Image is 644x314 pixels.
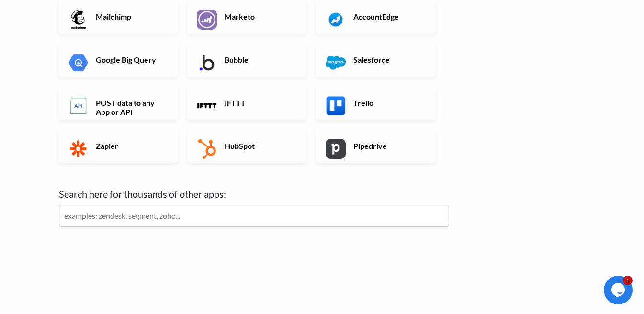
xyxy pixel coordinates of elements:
a: Salesforce [316,43,435,77]
img: AccountEdge App & API [326,10,346,30]
img: POST data to any App or API App & API [68,96,89,116]
h6: Salesforce [351,55,426,64]
img: IFTTT App & API [197,96,217,116]
a: HubSpot [187,129,306,163]
a: POST data to any App or API [59,86,178,120]
img: Salesforce App & API [326,53,346,73]
h6: HubSpot [222,141,297,150]
h6: AccountEdge [351,12,426,21]
img: Zapier App & API [68,139,89,159]
a: Zapier [59,129,178,163]
h6: Mailchimp [93,12,169,21]
h6: Pipedrive [351,141,426,150]
img: Marketo App & API [197,10,217,30]
h6: Zapier [93,141,169,150]
a: IFTTT [187,86,306,120]
img: Pipedrive App & API [326,139,346,159]
h6: Marketo [222,12,297,21]
img: Trello App & API [326,96,346,116]
img: Bubble App & API [197,53,217,73]
h6: POST data to any App or API [93,98,169,116]
h6: IFTTT [222,98,297,107]
h6: Trello [351,98,426,107]
h6: Bubble [222,55,297,64]
a: Google Big Query [59,43,178,77]
h6: Google Big Query [93,55,169,64]
label: Search here for thousands of other apps: [59,187,449,201]
iframe: chat widget [604,276,634,304]
input: examples: zendesk, segment, zoho... [59,205,449,227]
a: Bubble [187,43,306,77]
img: HubSpot App & API [197,139,217,159]
img: Google Big Query App & API [68,53,89,73]
a: Trello [316,86,435,120]
a: Pipedrive [316,129,435,163]
img: Mailchimp App & API [68,10,89,30]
